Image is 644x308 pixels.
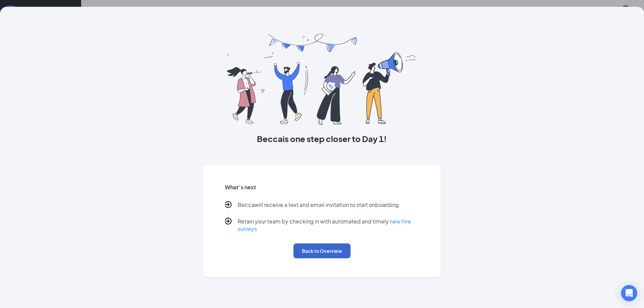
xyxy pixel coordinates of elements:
[293,243,351,258] button: Back to Overview
[238,201,399,210] p: Becca will receive a text and email invitation to start onboarding
[238,218,420,233] p: Retain your team by checking in with automated and timely
[227,34,417,125] img: you are all set
[621,285,637,301] div: Open Intercom Messenger
[203,133,441,144] h3: Becca is one step closer to Day 1!
[238,218,411,232] a: new hire surveys
[225,184,420,191] h5: What’s next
